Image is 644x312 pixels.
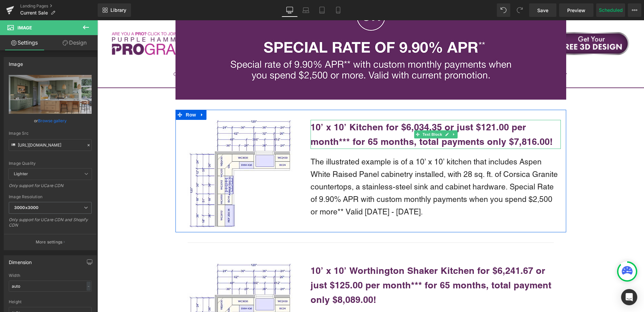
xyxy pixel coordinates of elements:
p: The illustrated example is of a 10’ x 10’ kitchen that includes Aspen White Raised Panel cabinetr... [213,135,463,198]
b: Lighter [14,171,28,176]
input: auto [9,281,92,292]
b: 10’ x 10’ Kitchen for $6,034.35 or just $121.00 per month*** for 65 months, total payments only $... [213,101,455,127]
a: Mobile [330,3,346,17]
div: Image Quality [9,161,92,166]
button: Undo [497,3,510,17]
button: Redo [513,3,526,17]
span: Save [537,7,548,14]
div: Image [9,57,23,67]
span: Text Block [324,110,346,118]
button: More [628,3,641,17]
span: Row [87,89,100,100]
b: 3000x3000 [14,205,38,210]
span: Current Sale [20,10,48,16]
b: 10’ x 10’ Worthington Shaker Kitchen for $6,241.67 or just $125.00 per month*** for 65 months, to... [213,245,454,285]
a: Browse gallery [38,115,67,127]
a: Laptop [298,3,314,17]
span: Preview [567,7,585,14]
a: Landing Pages [20,3,98,9]
div: Width [9,273,92,278]
div: Height [9,300,92,304]
div: - [87,282,91,291]
div: Image Resolution [9,194,92,199]
a: Design [50,35,99,50]
a: Expand / Collapse [353,110,360,118]
p: More settings [36,239,63,245]
a: Tablet [314,3,330,17]
div: Only support for UCare CDN [9,183,92,193]
a: Preview [559,3,593,17]
span: Image [18,25,32,30]
div: Dimension [9,256,32,265]
div: or [9,117,92,124]
a: Expand / Collapse [100,89,109,100]
a: New Library [98,3,131,17]
button: Scheduled [596,3,625,17]
div: Only support for UCare CDN and Shopify CDN [9,217,92,232]
input: Link [9,139,92,151]
button: More settings [4,234,96,250]
a: Desktop [282,3,298,17]
span: Library [110,7,126,13]
div: Open Intercom Messenger [621,289,637,305]
div: Image Src [9,131,92,136]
